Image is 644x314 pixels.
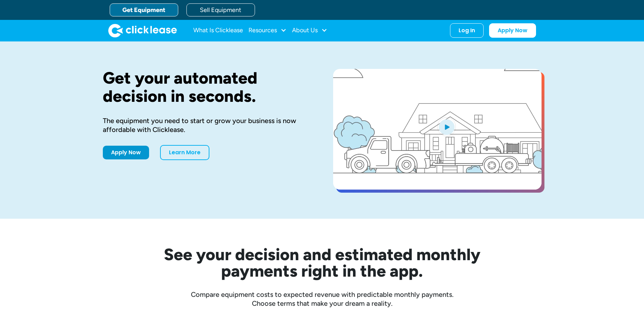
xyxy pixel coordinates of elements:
a: Apply Now [103,146,149,159]
a: What Is Clicklease [193,24,243,37]
div: The equipment you need to start or grow your business is now affordable with Clicklease. [103,116,311,134]
img: Blue play button logo on a light blue circular background [437,117,456,136]
h2: See your decision and estimated monthly payments right in the app. [130,246,514,279]
a: Learn More [160,145,209,160]
div: Log In [459,27,475,34]
img: Clicklease logo [108,24,177,37]
h1: Get your automated decision in seconds. [103,69,311,105]
div: Resources [248,24,287,37]
a: Get Equipment [110,3,178,16]
a: open lightbox [333,69,542,190]
div: Compare equipment costs to expected revenue with predictable monthly payments. Choose terms that ... [103,290,542,308]
a: home [108,24,177,37]
div: About Us [292,24,327,37]
a: Sell Equipment [186,3,255,16]
a: Apply Now [489,23,536,38]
